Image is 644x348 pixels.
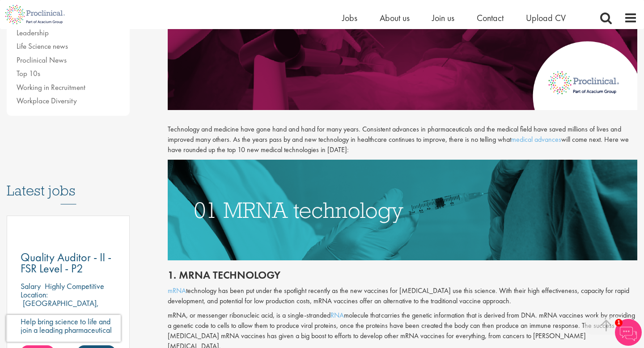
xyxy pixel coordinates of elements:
a: Top 10s [17,68,40,78]
a: mRNA [168,286,186,295]
span: Location: [21,289,48,300]
h3: Latest jobs [7,161,130,204]
span: Salary [21,281,41,291]
a: RNA [330,310,344,320]
a: Leadership [17,28,49,38]
a: Quality Auditor - II - FSR Level - P2 [21,252,116,274]
a: Workplace Diversity [17,96,77,106]
a: About us [380,12,410,24]
span: Quality Auditor - II - FSR Level - P2 [21,250,111,276]
h2: 1. mRNA technology [168,269,637,281]
a: Jobs [342,12,357,24]
a: Life Science news [17,41,68,51]
a: Contact [477,12,504,24]
a: Join us [432,12,454,24]
p: [GEOGRAPHIC_DATA], [GEOGRAPHIC_DATA] [21,298,99,317]
span: 1 [615,319,623,327]
a: Working in Recruitment [17,82,85,92]
p: technology has been put under the spotlight recently as the new vaccines for [MEDICAL_DATA] use t... [168,286,637,306]
a: Proclinical News [17,55,67,65]
img: Chatbot [615,319,642,346]
p: Technology and medicine have gone hand and hand for many years. Consistent advances in pharmaceut... [168,124,637,155]
iframe: reCAPTCHA [6,315,121,342]
a: Upload CV [526,12,566,24]
p: Highly Competitive [45,281,104,291]
a: medical advances [511,135,561,144]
